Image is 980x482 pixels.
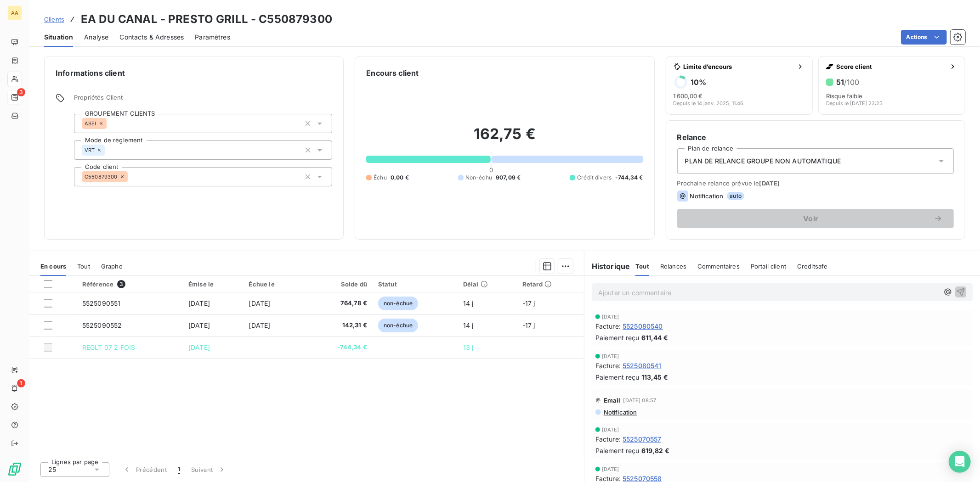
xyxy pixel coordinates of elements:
[378,319,418,332] span: non-échue
[463,321,474,329] span: 14 j
[641,446,669,455] span: 619,82 €
[249,321,271,329] span: [DATE]
[85,147,95,153] span: VRT
[641,372,668,382] span: 113,45 €
[489,166,493,174] span: 0
[44,15,64,24] a: Clients
[117,280,125,288] span: 3
[84,33,108,42] span: Analyse
[44,16,64,23] span: Clients
[249,280,299,288] div: Échue le
[85,121,96,126] span: ASEI
[595,372,640,382] span: Paiement reçu
[82,280,177,288] div: Référence
[82,299,121,307] span: 5525090551
[615,174,643,182] span: -744,34 €
[584,261,630,272] h6: Historique
[40,263,66,270] span: En cours
[826,101,883,106] span: Depuis le [DATE] 23:25
[602,466,619,472] span: [DATE]
[82,321,122,329] span: 5525090552
[310,299,367,308] span: 764,78 €
[378,280,452,288] div: Statut
[172,460,186,479] button: 1
[77,263,90,270] span: Tout
[844,78,859,87] span: /100
[188,321,210,329] span: [DATE]
[603,409,637,416] span: Notification
[684,63,793,70] span: Limite d’encours
[602,427,619,432] span: [DATE]
[604,397,621,404] span: Email
[117,460,172,479] button: Précédent
[623,434,662,444] span: 5525070557
[685,157,841,166] span: PLAN DE RELANCE GROUPE NON AUTOMATIQUE
[623,321,663,331] span: 5525080540
[595,333,640,342] span: Paiement reçu
[188,280,238,288] div: Émise le
[186,460,232,479] button: Suivant
[310,343,367,352] span: -744,34 €
[949,451,971,473] div: Open Intercom Messenger
[7,6,22,20] div: AA
[463,280,511,288] div: Délai
[249,299,271,307] span: [DATE]
[836,63,946,70] span: Score client
[44,33,73,42] span: Situation
[623,398,657,403] span: [DATE] 08:57
[17,88,25,96] span: 3
[107,119,114,128] input: Ajouter une valeur
[378,297,418,310] span: non-échue
[391,174,409,182] span: 0,00 €
[677,179,954,187] span: Prochaine relance prévue le
[674,92,703,100] span: 1 600,00 €
[595,361,621,370] span: Facture :
[797,263,828,270] span: Creditsafe
[818,56,965,115] button: Score client51/100Risque faibleDepuis le [DATE] 23:25
[188,299,210,307] span: [DATE]
[17,379,25,387] span: 1
[366,67,419,78] h6: Encours client
[195,33,230,42] span: Paramètres
[595,321,621,331] span: Facture :
[7,462,22,476] img: Logo LeanPay
[374,174,387,182] span: Échu
[366,125,643,152] h2: 162,75 €
[85,174,118,179] span: C550879300
[56,67,332,78] h6: Informations client
[635,263,649,270] span: Tout
[826,92,862,100] span: Risque faible
[82,343,135,351] span: REGLT 07 2 FOIS
[677,209,954,228] button: Voir
[119,33,184,42] span: Contacts & Adresses
[105,146,112,154] input: Ajouter une valeur
[836,78,859,87] h6: 51
[522,321,535,329] span: -17 j
[496,174,521,182] span: 907,09 €
[727,192,744,200] span: auto
[602,353,619,359] span: [DATE]
[690,192,724,200] span: Notification
[463,299,474,307] span: 14 j
[178,465,180,474] span: 1
[660,263,686,270] span: Relances
[310,321,367,330] span: 142,31 €
[595,434,621,444] span: Facture :
[465,174,492,182] span: Non-échu
[666,56,813,115] button: Limite d’encours10%1 600,00 €Depuis le 14 janv. 2025, 11:46
[688,215,934,222] span: Voir
[697,263,740,270] span: Commentaires
[188,343,210,351] span: [DATE]
[641,333,668,342] span: 611,44 €
[310,280,367,288] div: Solde dû
[751,263,786,270] span: Portail client
[602,314,619,319] span: [DATE]
[81,11,332,28] h3: EA DU CANAL - PRESTO GRILL - C550879300
[128,173,135,181] input: Ajouter une valeur
[74,94,332,106] span: Propriétés Client
[101,263,123,270] span: Graphe
[595,446,640,455] span: Paiement reçu
[522,280,578,288] div: Retard
[48,465,56,474] span: 25
[691,78,707,87] h6: 10 %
